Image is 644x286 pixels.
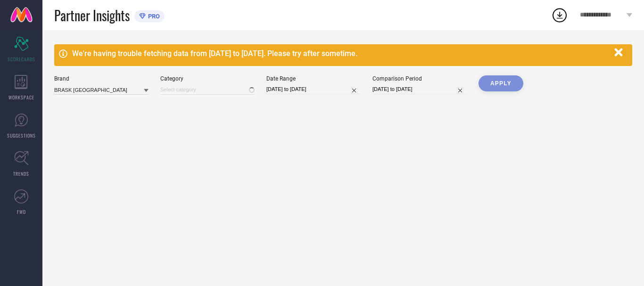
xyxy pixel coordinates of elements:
[8,94,34,101] span: WORKSPACE
[266,84,361,94] input: Select date range
[160,75,255,82] div: Category
[372,84,467,94] input: Select comparison period
[7,132,36,139] span: SUGGESTIONS
[8,56,35,63] span: SCORECARDS
[54,75,149,82] div: Brand
[266,75,361,82] div: Date Range
[54,6,130,25] span: Partner Insights
[372,75,467,82] div: Comparison Period
[72,49,610,58] div: We're having trouble fetching data from [DATE] to [DATE]. Please try after sometime.
[146,13,160,20] span: PRO
[13,170,29,177] span: TRENDS
[17,208,26,215] span: FWD
[551,7,568,24] div: Open download list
